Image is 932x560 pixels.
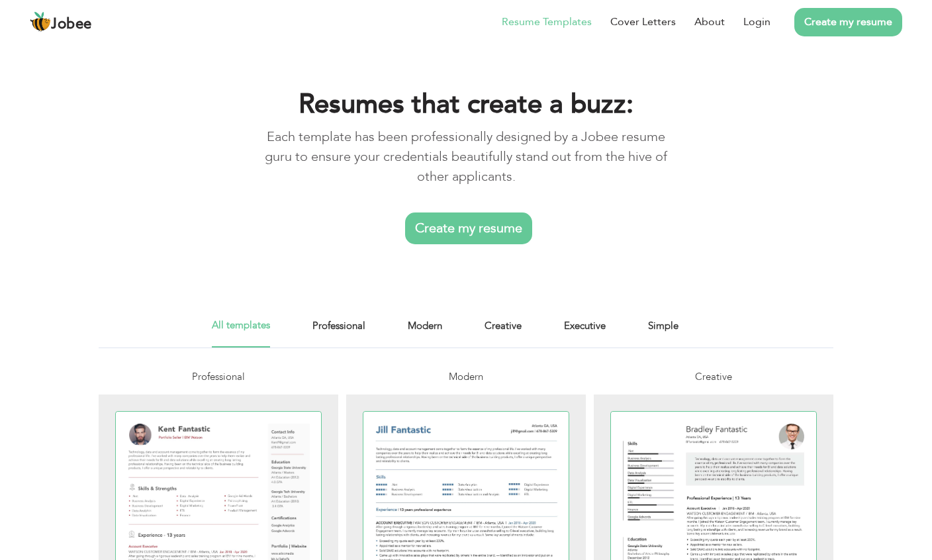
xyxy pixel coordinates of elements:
[485,318,522,348] a: Creative
[30,11,51,32] img: jobee.io
[30,11,92,32] a: Jobee
[408,318,442,348] a: Modern
[695,370,732,383] span: Creative
[265,127,667,187] p: Each template has been professionally designed by a Jobee resume guru to ensure your credentials ...
[449,370,483,383] span: Modern
[265,87,667,122] h1: Resumes that create a buzz:
[743,14,770,30] a: Login
[212,318,270,348] a: All templates
[564,318,606,348] a: Executive
[502,14,592,30] a: Resume Templates
[51,17,92,32] span: Jobee
[312,318,365,348] a: Professional
[794,8,902,36] a: Create my resume
[694,14,725,30] a: About
[610,14,676,30] a: Cover Letters
[405,212,532,244] a: Create my resume
[648,318,678,348] a: Simple
[192,370,245,383] span: Professional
